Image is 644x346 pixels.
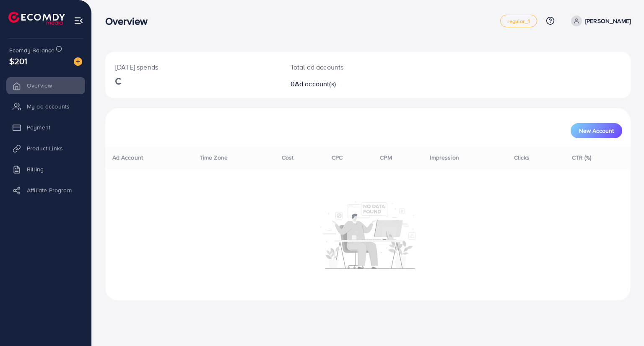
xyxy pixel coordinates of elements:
button: New Account [571,123,622,138]
img: logo [8,12,65,25]
span: $201 [9,55,28,67]
img: menu [74,16,83,26]
span: Ad account(s) [295,79,336,88]
img: image [74,57,82,66]
span: regular_1 [507,18,530,24]
p: [DATE] spends [115,62,270,72]
p: Total ad accounts [291,62,402,72]
h3: Overview [105,15,154,27]
h2: 0 [291,80,402,88]
span: Ecomdy Balance [9,46,55,54]
a: [PERSON_NAME] [568,15,631,26]
span: New Account [579,128,614,134]
p: [PERSON_NAME] [585,16,631,26]
a: regular_1 [500,15,537,27]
